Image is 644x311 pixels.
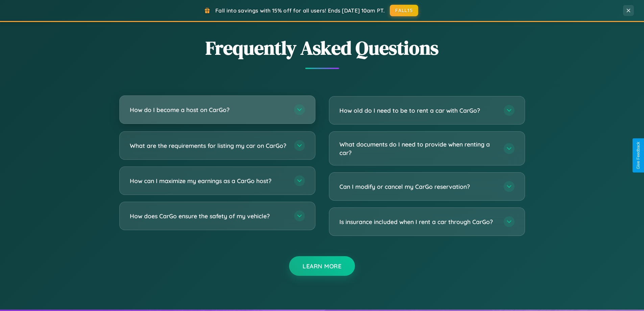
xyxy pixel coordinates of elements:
[130,212,287,220] h3: How does CarGo ensure the safety of my vehicle?
[130,141,287,150] h3: What are the requirements for listing my car on CarGo?
[130,177,287,185] h3: How can I maximize my earnings as a CarGo host?
[119,35,525,61] h2: Frequently Asked Questions
[130,106,287,114] h3: How do I become a host on CarGo?
[215,7,385,14] span: Fall into savings with 15% off for all users! Ends [DATE] 10am PT.
[636,142,641,169] div: Give Feedback
[339,218,497,226] h3: Is insurance included when I rent a car through CarGo?
[390,5,418,16] button: FALL15
[339,106,497,115] h3: How old do I need to be to rent a car with CarGo?
[339,140,497,157] h3: What documents do I need to provide when renting a car?
[339,182,497,191] h3: Can I modify or cancel my CarGo reservation?
[289,256,355,276] button: Learn More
